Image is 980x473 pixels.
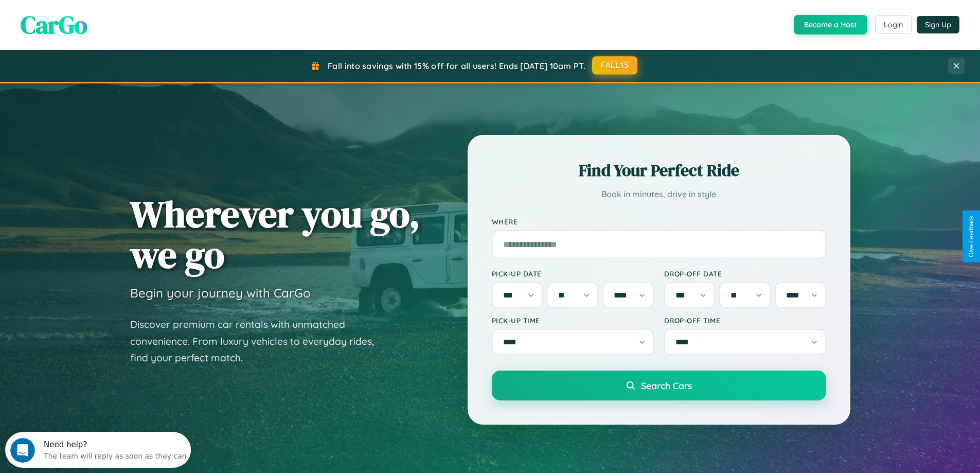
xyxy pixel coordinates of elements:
[492,187,826,202] p: Book in minutes, drive in style
[130,285,311,301] h3: Begin your journey with CarGo
[492,316,654,325] label: Pick-up Time
[4,4,191,32] div: Open Intercom Messenger
[875,15,912,34] button: Login
[10,438,35,463] iframe: Intercom live chat
[39,9,182,17] div: Need help?
[664,269,826,278] label: Drop-off Date
[328,61,585,71] span: Fall into savings with 15% off for all users! Ends [DATE] 10am PT.
[130,194,420,275] h1: Wherever you go, we go
[130,316,387,366] p: Discover premium car rentals with unmatched convenience. From luxury vehicles to everyday rides, ...
[492,269,654,278] label: Pick-up Date
[664,316,826,325] label: Drop-off Time
[21,8,87,42] span: CarGo
[492,159,826,182] h2: Find Your Perfect Ride
[39,17,182,28] div: The team will reply as soon as they can
[492,371,826,400] button: Search Cars
[5,432,191,468] iframe: Intercom live chat discovery launcher
[968,216,975,257] div: Give Feedback
[794,15,867,34] button: Become a Host
[492,217,826,226] label: Where
[641,380,692,391] span: Search Cars
[592,56,637,75] button: FALL15
[917,16,959,33] button: Sign Up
